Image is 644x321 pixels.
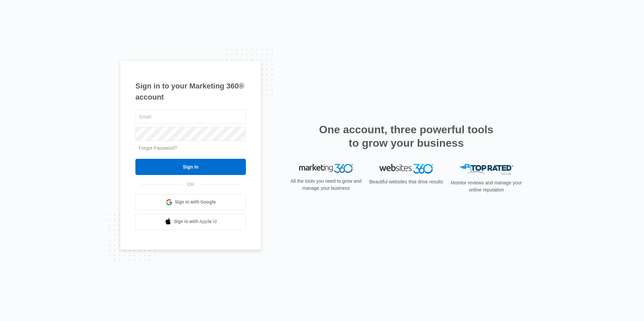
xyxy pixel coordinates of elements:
[459,164,513,175] img: Top Rated Local
[288,178,364,192] p: All the tools you need to grow and manage your business
[299,164,353,173] img: Marketing 360
[317,123,495,150] h2: One account, three powerful tools to grow your business
[175,199,216,206] span: Sign in with Google
[368,178,444,185] p: Beautiful websites that drive results
[183,181,199,188] span: OR
[379,164,433,174] img: Websites 360
[135,194,246,210] a: Sign in with Google
[139,145,177,151] a: Forgot Password?
[135,214,246,230] a: Sign in with Apple Id
[174,218,217,225] span: Sign in with Apple Id
[135,80,246,103] h1: Sign in to your Marketing 360® account
[449,179,524,193] p: Monitor reviews and manage your online reputation
[135,159,246,175] input: Sign In
[135,110,246,124] input: Email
